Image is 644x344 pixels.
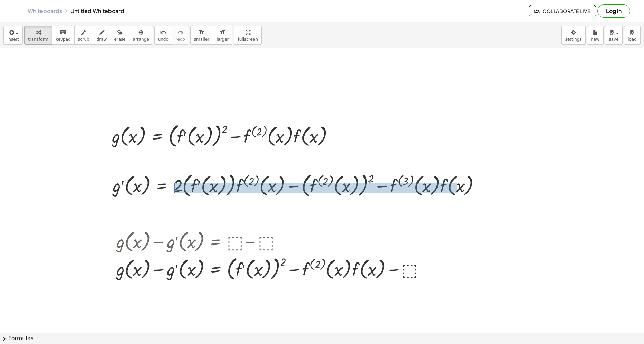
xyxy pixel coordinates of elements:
[97,37,107,42] span: draw
[3,26,23,45] button: insert
[74,26,93,45] button: scrub
[597,4,630,18] button: Log in
[535,8,590,14] span: Collaborate Live
[628,37,637,42] span: load
[110,26,129,45] button: erase
[160,28,166,37] i: undo
[234,26,261,45] button: fullscreen
[609,37,618,42] span: save
[213,26,232,45] button: format_sizelarger
[7,37,19,42] span: insert
[605,26,623,45] button: save
[194,37,209,42] span: smaller
[238,37,258,42] span: fullscreen
[624,26,641,45] button: load
[154,26,172,45] button: undoundo
[60,28,66,37] i: keyboard
[158,37,169,42] span: undo
[565,37,582,42] span: settings
[28,8,62,15] a: Whiteboards
[28,37,48,42] span: transform
[217,37,229,42] span: larger
[24,26,52,45] button: transform
[114,37,125,42] span: erase
[172,26,189,45] button: redoredo
[219,28,226,37] i: format_size
[529,5,596,17] button: Collaborate Live
[8,6,19,17] button: Toggle navigation
[561,26,586,45] button: settings
[56,37,71,42] span: keypad
[587,26,604,45] button: new
[591,37,599,42] span: new
[78,37,89,42] span: scrub
[133,37,149,42] span: arrange
[129,26,153,45] button: arrange
[198,28,205,37] i: format_size
[52,26,75,45] button: keyboardkeypad
[176,37,185,42] span: redo
[93,26,111,45] button: draw
[190,26,213,45] button: format_sizesmaller
[177,28,184,37] i: redo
